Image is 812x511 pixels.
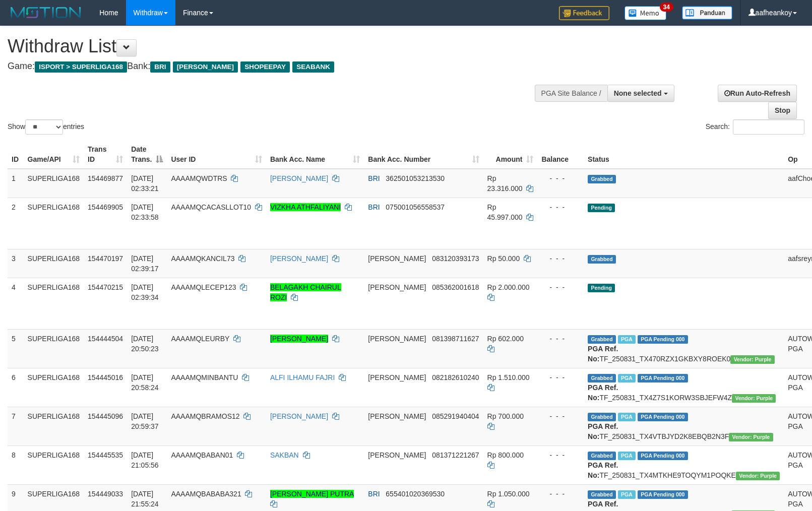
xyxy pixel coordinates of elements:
td: 2 [8,198,24,249]
div: - - - [541,282,580,292]
td: 7 [8,407,24,445]
th: Bank Acc. Name: activate to sort column ascending [266,140,364,169]
span: Vendor URL: https://trx4.1velocity.biz [732,394,776,403]
span: 154445016 [88,373,123,381]
span: Rp 50.000 [487,254,520,263]
span: Copy 075001056558537 to clipboard [386,203,445,211]
span: Marked by aafheankoy [618,452,636,460]
span: Copy 082182610240 to clipboard [432,373,479,381]
span: [PERSON_NAME] [368,254,426,263]
a: Stop [768,102,797,119]
td: SUPERLIGA168 [24,198,84,249]
b: PGA Ref. No: [588,384,618,402]
a: [PERSON_NAME] PUTRA [270,490,354,498]
span: 154470197 [88,254,123,263]
span: Grabbed [588,335,616,344]
span: Marked by aafounsreynich [618,335,636,344]
span: AAAAMQWDTRS [171,174,227,182]
span: [PERSON_NAME] [173,61,238,73]
a: Run Auto-Refresh [718,85,797,102]
td: 3 [8,249,24,278]
th: Game/API: activate to sort column ascending [24,140,84,169]
span: Vendor URL: https://trx4.1velocity.biz [729,433,773,441]
span: Pending [588,204,615,212]
b: PGA Ref. No: [588,461,618,479]
span: [PERSON_NAME] [368,412,426,420]
button: None selected [607,85,674,102]
th: Amount: activate to sort column ascending [483,140,538,169]
img: Feedback.jpg [559,6,609,20]
span: SHOPEEPAY [240,61,290,73]
span: PGA Pending [638,413,688,421]
span: BRI [368,203,380,211]
a: [PERSON_NAME] [270,174,328,182]
th: Status [584,140,784,169]
select: Showentries [25,119,63,135]
span: AAAAMQLECEP123 [171,283,236,291]
td: 4 [8,278,24,329]
b: PGA Ref. No: [588,345,618,363]
span: [PERSON_NAME] [368,335,426,343]
span: Grabbed [588,413,616,421]
span: Rp 1.510.000 [487,373,530,381]
span: 154469877 [88,174,123,182]
span: [DATE] 02:33:58 [131,203,159,221]
b: PGA Ref. No: [588,422,618,440]
span: Rp 700.000 [487,412,524,420]
th: ID [8,140,24,169]
span: Rp 602.000 [487,335,524,343]
span: [DATE] 02:33:21 [131,174,159,193]
span: Pending [588,284,615,292]
span: Copy 085291940404 to clipboard [432,412,479,420]
img: Button%20Memo.svg [624,6,667,20]
span: 154469905 [88,203,123,211]
span: ISPORT > SUPERLIGA168 [35,61,127,73]
span: [DATE] 20:59:37 [131,412,159,430]
span: None selected [614,89,662,97]
span: [DATE] 02:39:34 [131,283,159,301]
span: AAAAMQKANCIL73 [171,254,234,263]
span: Grabbed [588,374,616,382]
span: Copy 081371221267 to clipboard [432,451,479,459]
span: Grabbed [588,452,616,460]
span: AAAAMQBRAMOS12 [171,412,239,420]
td: SUPERLIGA168 [24,368,84,407]
td: 8 [8,445,24,484]
label: Search: [706,119,804,135]
span: Rp 800.000 [487,451,524,459]
td: TF_250831_TX4Z7S1KORW3SBJEFW4Z [584,368,784,407]
div: PGA Site Balance / [535,85,607,102]
span: Grabbed [588,175,616,183]
a: [PERSON_NAME] [270,254,328,263]
a: [PERSON_NAME] [270,412,328,420]
span: 154445096 [88,412,123,420]
div: - - - [541,489,580,499]
a: ALFI ILHAMU FAJRI [270,373,335,381]
td: SUPERLIGA168 [24,329,84,368]
td: 5 [8,329,24,368]
td: 6 [8,368,24,407]
div: - - - [541,450,580,460]
span: Copy 081398711627 to clipboard [432,335,479,343]
span: Rp 1.050.000 [487,490,530,498]
span: Grabbed [588,255,616,264]
span: AAAAMQMINBANTU [171,373,238,381]
th: Trans ID: activate to sort column ascending [84,140,127,169]
span: PGA Pending [638,490,688,499]
span: [DATE] 20:50:23 [131,335,159,353]
span: [PERSON_NAME] [368,451,426,459]
span: Marked by aafheankoy [618,413,636,421]
div: - - - [541,372,580,382]
span: [DATE] 02:39:17 [131,254,159,273]
td: SUPERLIGA168 [24,249,84,278]
td: SUPERLIGA168 [24,445,84,484]
span: Copy 655401020369530 to clipboard [386,490,445,498]
a: [PERSON_NAME] [270,335,328,343]
span: Rp 45.997.000 [487,203,523,221]
input: Search: [733,119,804,135]
span: [DATE] 20:58:24 [131,373,159,392]
span: Vendor URL: https://trx4.1velocity.biz [730,355,774,364]
span: PGA Pending [638,452,688,460]
span: Grabbed [588,490,616,499]
th: Balance [537,140,584,169]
